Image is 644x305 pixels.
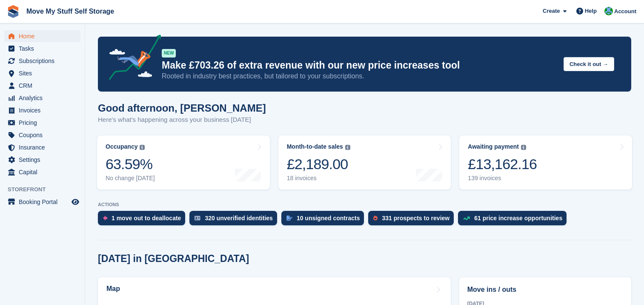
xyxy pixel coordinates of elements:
[585,7,597,15] span: Help
[98,253,249,265] h2: [DATE] in [GEOGRAPHIC_DATA]
[468,175,537,182] div: 139 invoices
[4,43,80,55] a: menu
[98,102,266,114] h1: Good afternoon, [PERSON_NAME]
[102,35,161,83] img: price-adjustments-announcement-icon-8257ccfd72463d97f412b2fc003d46551f7dbcb40ab6d574587a9cd5c0d94...
[459,135,632,190] a: Awaiting payment £13,162.16 139 invoices
[345,145,350,150] img: icon-info-grey-7440780725fd019a000dd9b08b2336e03edf1995a4989e88bcd33f0948082b44.svg
[287,175,350,182] div: 18 invoices
[70,197,80,207] a: Preview store
[468,155,537,173] div: £13,162.16
[278,135,451,190] a: Month-to-date sales £2,189.00 18 invoices
[195,216,200,221] img: verify_identity-adf6edd0f0f0b5bbfe63781bf79b02c33cf7c696d77639b501bdc392416b5a36.svg
[112,215,181,222] div: 1 move out to deallocate
[614,7,636,16] span: Account
[463,216,470,220] img: price_increase_opportunities-93ffe204e8149a01c8c9dc8f82e8f89637d9d84a8eef4429ea346261dce0b2c0.svg
[19,104,70,116] span: Invoices
[4,117,80,129] a: menu
[4,30,80,42] a: menu
[521,145,526,150] img: icon-info-grey-7440780725fd019a000dd9b08b2336e03edf1995a4989e88bcd33f0948082b44.svg
[19,92,70,104] span: Analytics
[106,285,120,293] h2: Map
[19,117,70,129] span: Pricing
[281,211,369,230] a: 10 unsigned contracts
[474,215,562,222] div: 61 price increase opportunities
[468,143,519,150] div: Awaiting payment
[373,216,378,221] img: prospect-51fa495bee0391a8d652442698ab0144808aea92771e9ea1ae160a38d050c398.svg
[189,211,281,230] a: 320 unverified identities
[97,135,270,190] a: Occupancy 63.59% No change [DATE]
[162,72,557,81] p: Rooted in industry best practices, but tailored to your subscriptions.
[19,129,70,141] span: Coupons
[19,43,70,55] span: Tasks
[106,155,155,173] div: 63.59%
[4,196,80,208] a: menu
[4,166,80,178] a: menu
[19,67,70,79] span: Sites
[297,215,360,222] div: 10 unsigned contracts
[103,216,107,221] img: move_outs_to_deallocate_icon-f764333ba52eb49d3ac5e1228854f67142a1ed5810a6f6cc68b1a99e826820c5.svg
[19,196,70,208] span: Booking Portal
[23,4,117,18] a: Move My Stuff Self Storage
[4,141,80,153] a: menu
[19,80,70,92] span: CRM
[543,7,560,15] span: Create
[467,285,623,295] h2: Move ins / outs
[4,154,80,166] a: menu
[4,129,80,141] a: menu
[287,143,343,150] div: Month-to-date sales
[4,92,80,104] a: menu
[98,211,189,230] a: 1 move out to deallocate
[98,202,631,207] p: ACTIONS
[98,115,266,125] p: Here's what's happening across your business [DATE]
[162,49,176,58] div: NEW
[564,57,614,71] button: Check it out →
[382,215,449,222] div: 331 prospects to review
[287,155,350,173] div: £2,189.00
[19,55,70,67] span: Subscriptions
[604,7,613,15] img: Dan
[19,141,70,153] span: Insurance
[106,143,137,150] div: Occupancy
[4,67,80,79] a: menu
[162,59,557,72] p: Make £703.26 of extra revenue with our new price increases tool
[4,80,80,92] a: menu
[4,55,80,67] a: menu
[205,215,273,222] div: 320 unverified identities
[4,104,80,116] a: menu
[106,175,155,182] div: No change [DATE]
[458,211,571,230] a: 61 price increase opportunities
[368,211,458,230] a: 331 prospects to review
[8,185,85,194] span: Storefront
[7,5,20,18] img: stora-icon-8386f47178a22dfd0bd8f6a31ec36ba5ce8667c1dd55bd0f319d3a0aa187defe.svg
[19,166,70,178] span: Capital
[140,145,145,150] img: icon-info-grey-7440780725fd019a000dd9b08b2336e03edf1995a4989e88bcd33f0948082b44.svg
[19,30,70,42] span: Home
[19,154,70,166] span: Settings
[286,216,292,221] img: contract_signature_icon-13c848040528278c33f63329250d36e43548de30e8caae1d1a13099fd9432cc5.svg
